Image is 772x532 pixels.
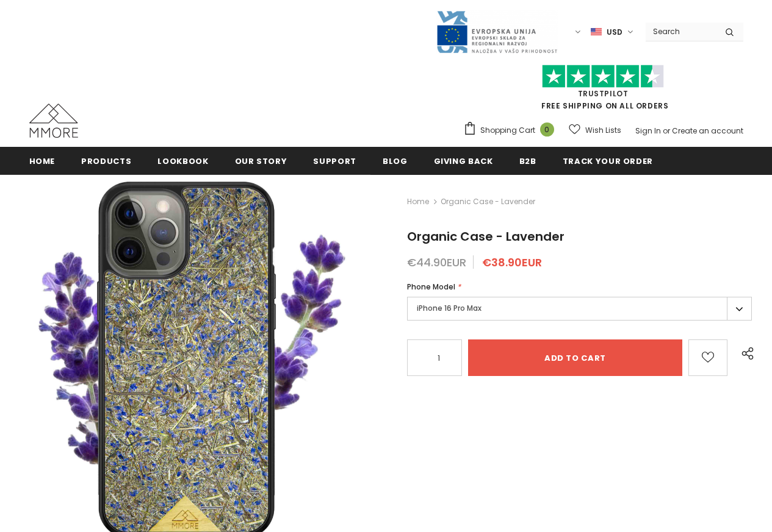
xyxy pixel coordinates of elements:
span: Our Story [235,155,287,167]
span: 0 [540,122,554,137]
span: Track your order [563,155,653,167]
a: Sign In [635,126,661,136]
span: Products [81,155,131,167]
a: Products [81,147,131,174]
a: Home [29,147,56,174]
span: Shopping Cart [480,124,535,137]
span: €38.90EUR [482,255,542,270]
span: €44.90EUR [407,255,466,270]
a: Create an account [672,126,743,136]
span: or [663,126,670,136]
a: Giving back [434,147,493,174]
a: Shopping Cart 0 [463,121,560,140]
span: FREE SHIPPING ON ALL ORDERS [463,70,743,111]
input: Search Site [646,23,716,40]
span: USD [607,26,622,38]
span: Giving back [434,155,493,167]
a: Wish Lists [569,119,621,141]
span: Blog [383,155,408,167]
span: support [313,155,356,167]
span: Wish Lists [585,124,621,137]
a: Track your order [563,147,653,174]
a: B2B [519,147,536,174]
a: Home [407,194,429,209]
label: iPhone 16 Pro Max [407,297,752,321]
a: Blog [383,147,408,174]
a: support [313,147,356,174]
span: B2B [519,155,536,167]
a: Our Story [235,147,287,174]
a: Trustpilot [578,88,629,99]
img: USD [591,27,602,37]
a: Lookbook [157,147,208,174]
span: Home [29,155,56,167]
span: Organic Case - Lavender [407,228,565,245]
img: MMORE Cases [29,104,78,138]
img: Trust Pilot Stars [542,65,664,88]
input: Add to cart [468,339,682,376]
span: Lookbook [157,155,208,167]
img: Javni Razpis [436,10,558,54]
a: Javni Razpis [436,26,558,37]
span: Phone Model [407,282,455,292]
span: Organic Case - Lavender [441,194,535,209]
